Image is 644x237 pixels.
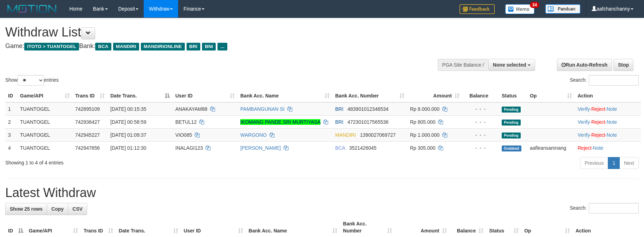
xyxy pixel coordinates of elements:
a: Copy [47,203,68,215]
span: 742936427 [75,119,100,125]
span: Grabbed [502,145,521,151]
a: Run Auto-Refresh [557,59,612,71]
a: Note [606,106,617,112]
a: Show 25 rows [5,203,47,215]
label: Search: [570,203,639,214]
a: Reject [591,132,605,138]
a: Next [619,157,639,169]
span: Rp 8.000.000 [410,106,440,112]
img: panduan.png [545,4,580,14]
span: Rp 1.000.000 [410,132,440,138]
span: Copy 1390027069727 to clipboard [360,132,396,138]
td: TUANTOGEL [17,115,72,128]
span: BETUL12 [175,119,197,125]
span: INALAGI123 [175,145,203,151]
td: · [575,141,641,154]
th: Action [575,89,641,102]
a: [PERSON_NAME] [240,145,281,151]
th: Balance [462,89,499,102]
span: BCA [335,145,345,151]
a: Reject [591,119,605,125]
span: MANDIRI [335,132,356,138]
div: - - - [465,106,496,113]
a: Reject [578,145,592,151]
span: Copy 472301017565536 to clipboard [347,119,389,125]
span: BCA [95,43,111,50]
a: Note [606,119,617,125]
img: Button%20Memo.svg [505,4,535,14]
span: CSV [72,206,83,212]
span: ... [217,43,227,50]
th: Status [499,89,527,102]
span: None selected [493,62,526,68]
td: TUANTOGEL [17,128,72,141]
a: Previous [580,157,608,169]
span: Show 25 rows [10,206,43,212]
div: - - - [465,118,496,126]
th: Game/API: activate to sort column ascending [17,89,72,102]
span: 742945227 [75,132,100,138]
td: 4 [5,141,17,154]
span: Pending [502,133,521,138]
span: BRI [335,119,343,125]
a: CSV [68,203,87,215]
span: Pending [502,120,521,126]
div: Showing 1 to 4 of 4 entries [5,156,263,166]
td: 1 [5,102,17,116]
a: Note [606,132,617,138]
th: Op: activate to sort column ascending [527,89,575,102]
div: - - - [465,144,496,151]
input: Search: [589,203,639,214]
th: Date Trans.: activate to sort column descending [108,89,173,102]
span: MANDIRIONLINE [141,43,185,50]
div: - - - [465,131,496,138]
h4: Game: Bank: [5,43,422,50]
a: Verify [578,132,590,138]
span: [DATE] 00:15:35 [110,106,146,112]
th: ID [5,89,17,102]
span: ANAKAYAM88 [175,106,207,112]
td: · · [575,102,641,116]
td: aafleansamnang [527,141,575,154]
span: BRI [335,106,343,112]
span: BRI [187,43,200,50]
th: Bank Acc. Number: activate to sort column ascending [332,89,407,102]
span: Pending [502,107,521,113]
th: Amount: activate to sort column ascending [407,89,462,102]
a: 1 [608,157,620,169]
span: 34 [530,2,539,8]
button: None selected [488,59,535,71]
span: [DATE] 01:09:37 [110,132,146,138]
span: BNI [202,43,216,50]
a: PAMBANGUNAN SI [240,106,285,112]
span: MANDIRI [113,43,139,50]
span: Rp 305.000 [410,145,435,151]
span: Rp 805.000 [410,119,435,125]
td: · · [575,128,641,141]
input: Search: [589,75,639,86]
span: [DATE] 00:58:59 [110,119,146,125]
span: [DATE] 01:12:30 [110,145,146,151]
a: Stop [613,59,633,71]
td: TUANTOGEL [17,102,72,116]
span: Copy 3521426045 to clipboard [349,145,377,151]
a: WARGONO [240,132,267,138]
th: Bank Acc. Name: activate to sort column ascending [238,89,332,102]
a: Verify [578,106,590,112]
select: Showentries [18,75,44,86]
img: MOTION_logo.png [5,4,59,14]
th: Trans ID: activate to sort column ascending [72,89,108,102]
td: · · [575,115,641,128]
h1: Latest Withdraw [5,186,639,200]
a: Note [593,145,604,151]
h1: Withdraw List [5,25,422,39]
span: Copy 483901012346534 to clipboard [347,106,389,112]
label: Search: [570,75,639,86]
div: PGA Site Balance / [438,59,488,71]
a: Reject [591,106,605,112]
td: TUANTOGEL [17,141,72,154]
span: VIO085 [175,132,192,138]
img: Feedback.jpg [460,4,495,14]
span: 742947656 [75,145,100,151]
a: IKOMANG PANDE SRI MURTIYASA [240,119,320,125]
